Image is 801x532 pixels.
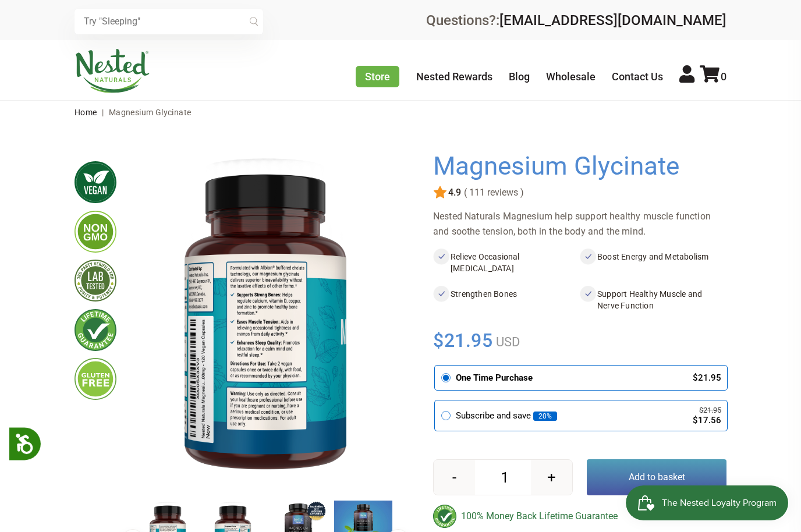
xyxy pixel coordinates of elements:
li: Boost Energy and Metabolism [580,249,726,276]
a: Nested Rewards [416,70,492,83]
span: 0 [721,70,726,83]
a: 0 [700,70,726,83]
img: glutenfree [75,358,116,400]
button: - [434,460,475,495]
div: 100% Money Back Lifetime Guarantee [433,505,726,528]
img: badge-lifetimeguarantee-color.svg [433,505,456,528]
button: + [531,460,572,495]
span: Magnesium Glycinate [109,108,192,117]
div: Nested Naturals Magnesium help support healthy muscle function and soothe tension, both in the bo... [433,209,726,239]
span: $21.95 [433,328,493,353]
a: Contact Us [612,70,663,83]
span: USD [493,335,520,349]
span: 4.9 [447,187,461,198]
li: Strengthen Bones [433,286,580,314]
img: gmofree [75,211,116,253]
a: Blog [509,70,530,83]
img: Nested Naturals [75,49,150,93]
img: thirdpartytested [75,260,116,302]
li: Relieve Occasional [MEDICAL_DATA] [433,249,580,276]
a: Store [356,66,399,87]
iframe: Button to open loyalty program pop-up [626,485,789,520]
div: Questions?: [426,13,726,27]
img: lifetimeguarantee [75,309,116,351]
img: star.svg [433,186,447,200]
li: Support Healthy Muscle and Nerve Function [580,286,726,314]
button: Add to basket [587,459,726,495]
nav: breadcrumbs [75,101,726,124]
a: [EMAIL_ADDRESS][DOMAIN_NAME] [499,12,726,29]
h1: Magnesium Glycinate [433,152,721,181]
span: ( 111 reviews ) [461,187,524,198]
input: Try "Sleeping" [75,9,263,34]
span: | [99,108,107,117]
a: Wholesale [546,70,596,83]
a: Home [75,108,97,117]
img: vegan [75,161,116,203]
img: Magnesium Glycinate [135,152,396,491]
